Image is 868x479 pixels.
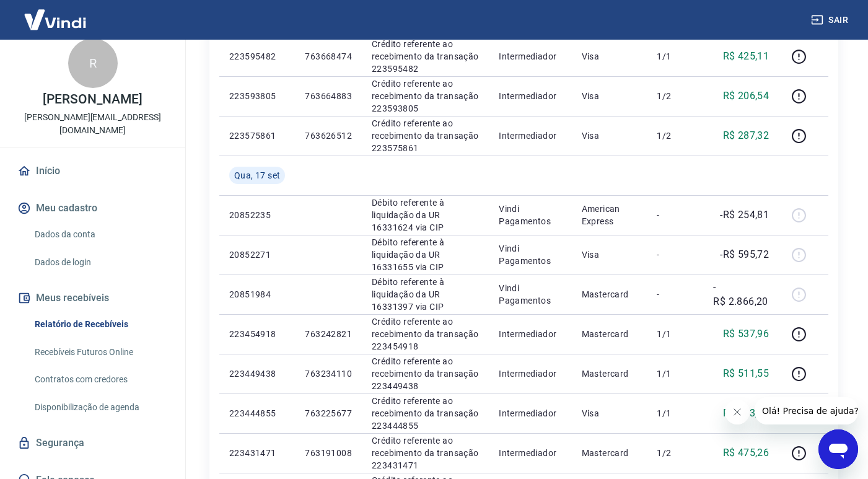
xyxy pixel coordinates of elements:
p: - [657,248,693,261]
p: Vindi Pagamentos [499,203,561,227]
p: 1/1 [657,367,693,380]
p: 763234110 [305,367,352,380]
p: Crédito referente ao recebimento da transação 223593805 [372,77,479,115]
p: R$ 303,14 [723,406,769,421]
iframe: Botão para abrir a janela de mensagens [818,429,858,469]
span: Olá! Precisa de ajuda? [7,9,104,19]
p: Vindi Pagamentos [499,242,561,267]
button: Sair [809,9,853,32]
p: 763225677 [305,407,352,420]
p: 20852235 [229,209,285,221]
p: 223575861 [229,130,285,142]
p: R$ 425,11 [723,49,769,64]
a: Dados da conta [30,222,170,247]
p: Débito referente à liquidação da UR 16331624 via CIP [372,196,479,234]
p: Mastercard [582,447,638,459]
p: Mastercard [582,367,638,380]
a: Dados de login [30,250,170,275]
p: 1/1 [657,328,693,340]
p: American Express [582,203,638,227]
p: 763191008 [305,447,352,459]
a: Recebíveis Futuros Online [30,340,170,365]
p: -R$ 595,72 [720,247,769,262]
p: Intermediador [499,50,561,63]
p: Crédito referente ao recebimento da transação 223431471 [372,434,479,472]
p: - [657,288,693,301]
p: Crédito referente ao recebimento da transação 223444855 [372,395,479,432]
p: Intermediador [499,407,561,420]
p: Crédito referente ao recebimento da transação 223454918 [372,315,479,353]
a: Relatório de Recebíveis [30,312,170,337]
p: 763668474 [305,50,352,63]
img: Vindi [15,1,95,38]
p: Intermediador [499,447,561,459]
p: 223593805 [229,90,285,102]
p: Visa [582,50,638,63]
a: Contratos com credores [30,367,170,392]
p: R$ 511,55 [723,366,769,381]
p: Visa [582,407,638,420]
a: Início [15,157,170,185]
p: 1/2 [657,447,693,459]
div: R [68,38,118,88]
p: Vindi Pagamentos [499,282,561,307]
p: - [657,209,693,221]
p: 763626512 [305,130,352,142]
p: 223454918 [229,328,285,340]
p: 20852271 [229,248,285,261]
a: Disponibilização de agenda [30,395,170,420]
p: 763242821 [305,328,352,340]
span: Qua, 17 set [234,169,280,182]
p: Mastercard [582,328,638,340]
a: Segurança [15,429,170,457]
p: Intermediador [499,130,561,142]
p: Crédito referente ao recebimento da transação 223595482 [372,38,479,75]
p: 223449438 [229,367,285,380]
p: Visa [582,130,638,142]
p: 1/1 [657,407,693,420]
p: Crédito referente ao recebimento da transação 223575861 [372,117,479,154]
button: Meus recebíveis [15,284,170,312]
p: -R$ 254,81 [720,208,769,222]
p: Mastercard [582,288,638,301]
p: 223595482 [229,50,285,63]
p: 763664883 [305,90,352,102]
p: R$ 206,54 [723,89,769,103]
p: [PERSON_NAME][EMAIL_ADDRESS][DOMAIN_NAME] [10,111,175,137]
p: Débito referente à liquidação da UR 16331655 via CIP [372,236,479,273]
p: 1/2 [657,90,693,102]
iframe: Fechar mensagem [725,400,750,424]
p: Visa [582,248,638,261]
p: R$ 475,26 [723,446,769,460]
p: 223431471 [229,447,285,459]
p: -R$ 2.866,20 [713,279,769,309]
iframe: Mensagem da empresa [755,397,858,424]
p: Intermediador [499,328,561,340]
p: 1/1 [657,50,693,63]
p: R$ 537,96 [723,327,769,341]
p: Débito referente à liquidação da UR 16331397 via CIP [372,276,479,313]
p: Visa [582,90,638,102]
p: R$ 287,32 [723,128,769,143]
p: Crédito referente ao recebimento da transação 223449438 [372,355,479,392]
p: 20851984 [229,288,285,301]
p: Intermediador [499,90,561,102]
p: [PERSON_NAME] [43,93,142,106]
p: 223444855 [229,407,285,420]
button: Meu cadastro [15,195,170,222]
p: 1/2 [657,130,693,142]
p: Intermediador [499,367,561,380]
